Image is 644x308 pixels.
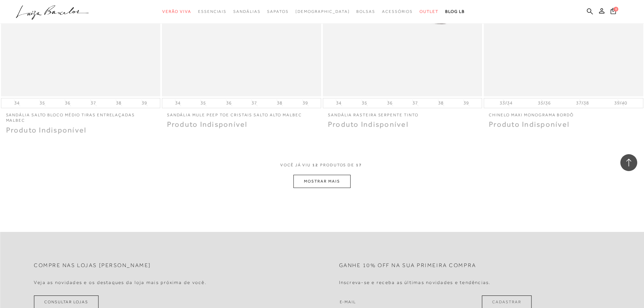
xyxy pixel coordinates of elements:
[385,100,395,106] button: 36
[436,100,446,106] button: 38
[461,100,471,106] button: 39
[280,162,311,168] span: VOCê JÁ VIU
[38,100,47,106] button: 35
[360,100,369,106] button: 35
[339,280,491,285] h4: Inscreva-se e receba as últimas novidades e tendências.
[420,5,438,18] a: categoryNavScreenReaderText
[301,100,310,106] button: 39
[198,5,226,18] a: categoryNavScreenReaderText
[267,5,288,18] a: categoryNavScreenReaderText
[34,280,207,285] h4: Veja as novidades e os destaques da loja mais próxima de você.
[1,108,160,124] a: SANDÁLIA SALTO BLOCO MÉDIO TIRAS ENTRELAÇADAS MALBEC
[356,5,375,18] a: categoryNavScreenReaderText
[382,9,413,14] span: Acessórios
[420,9,438,14] span: Outlet
[173,100,183,106] button: 34
[140,100,149,106] button: 39
[410,100,420,106] button: 37
[198,9,226,14] span: Essenciais
[484,108,643,118] a: CHINELO MAXI MONOGRAMA BORDÔ
[328,120,409,128] span: Produto Indisponível
[295,5,350,18] a: noSubCategoriesText
[89,100,98,106] button: 37
[445,5,465,18] a: BLOG LB
[498,100,515,106] button: 33/34
[295,9,350,14] span: [DEMOGRAPHIC_DATA]
[612,100,629,106] button: 39/40
[312,162,318,175] span: 12
[267,9,288,14] span: Sapatos
[323,108,482,118] a: SANDÁLIA RASTEIRA SERPENTE TINTO
[293,175,350,188] button: MOSTRAR MAIS
[275,100,284,106] button: 38
[198,100,208,106] button: 35
[162,108,321,118] a: SANDÁLIA MULE PEEP TOE CRISTAIS SALTO ALTO MALBEC
[12,100,22,106] button: 34
[162,9,191,14] span: Verão Viva
[356,9,375,14] span: Bolsas
[614,7,618,11] span: 0
[224,100,234,106] button: 36
[382,5,413,18] a: categoryNavScreenReaderText
[6,126,87,134] span: Produto Indisponível
[162,5,191,18] a: categoryNavScreenReaderText
[574,100,591,106] button: 37/38
[249,100,259,106] button: 37
[63,100,72,106] button: 36
[445,9,465,14] span: BLOG LB
[320,162,354,168] span: PRODUTOS DE
[609,7,618,17] button: 0
[339,262,476,269] h2: Ganhe 10% off na sua primeira compra
[114,100,123,106] button: 38
[233,5,260,18] a: categoryNavScreenReaderText
[34,262,151,269] h2: Compre nas lojas [PERSON_NAME]
[167,120,248,128] span: Produto Indisponível
[334,100,343,106] button: 34
[356,162,362,175] span: 17
[233,9,260,14] span: Sandálias
[536,100,553,106] button: 35/36
[489,120,570,128] span: Produto Indisponível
